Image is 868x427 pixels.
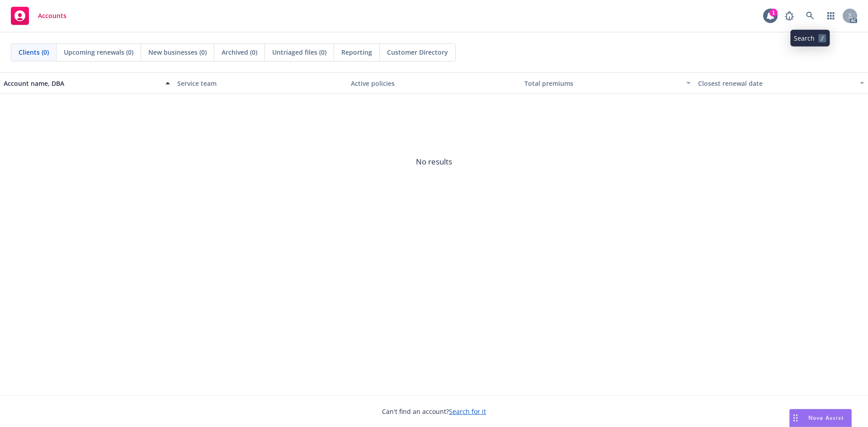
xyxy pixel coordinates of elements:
span: New businesses (0) [148,47,207,57]
span: Customer Directory [387,47,448,57]
button: Total premiums [521,72,694,94]
span: Archived (0) [222,47,257,57]
span: Reporting [341,47,372,57]
span: Untriaged files (0) [272,47,326,57]
span: Upcoming renewals (0) [64,47,133,57]
div: 1 [769,9,778,17]
div: Account name, DBA [4,79,160,88]
div: Active policies [351,79,517,88]
a: Accounts [7,3,70,28]
a: Search [801,7,819,25]
div: Service team [177,79,344,88]
span: Nova Assist [808,414,844,422]
button: Closest renewal date [694,72,868,94]
span: Can't find an account? [382,407,486,416]
div: Total premiums [524,79,681,88]
a: Switch app [822,7,840,25]
div: Drag to move [790,409,801,427]
button: Service team [174,72,347,94]
a: Search for it [449,407,486,416]
button: Nova Assist [789,409,852,427]
div: Closest renewal date [698,79,854,88]
span: Accounts [38,12,66,19]
span: Clients (0) [19,47,49,57]
button: Active policies [347,72,521,94]
a: Report a Bug [780,7,798,25]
